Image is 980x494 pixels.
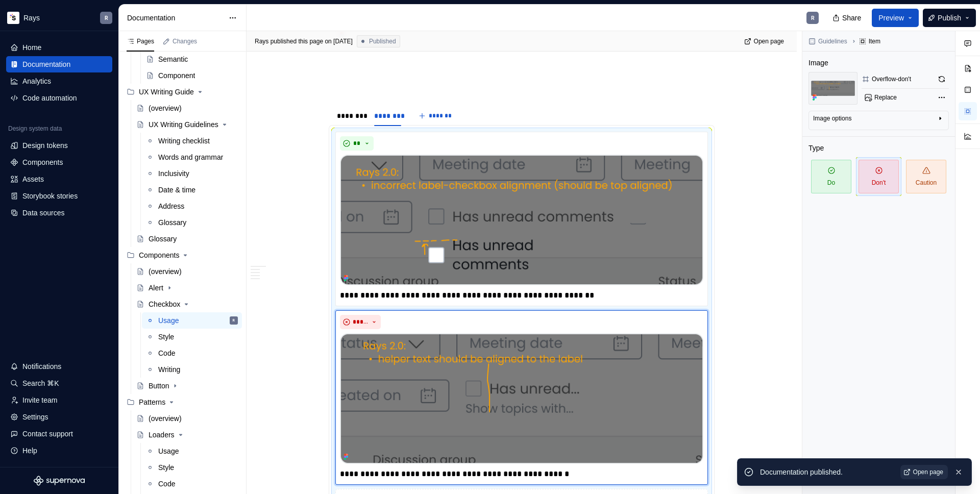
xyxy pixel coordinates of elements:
[808,72,857,105] img: 263ca801-3029-4283-a20f-18c9372332b4.png
[22,429,73,439] div: Contact support
[149,119,218,130] div: UX Writing Guidelines
[811,160,851,193] span: Do
[913,468,943,476] span: Open page
[142,182,242,198] a: Date & time
[139,397,165,407] div: Patterns
[808,157,854,196] button: Do
[813,114,944,127] button: Image options
[6,392,112,408] a: Invite team
[122,247,242,263] div: Components
[149,266,182,277] div: (overview)
[842,13,861,23] span: Share
[149,234,177,244] div: Glossary
[132,231,242,247] a: Glossary
[2,7,116,29] button: RaysR
[856,157,901,196] button: Don't
[132,116,242,133] a: UX Writing Guidelines
[906,160,946,193] span: Caution
[872,9,919,27] button: Preview
[22,412,48,422] div: Settings
[127,37,154,45] div: Pages
[158,348,175,358] div: Code
[22,140,68,151] div: Design tokens
[6,426,112,442] button: Contact support
[878,13,904,23] span: Preview
[142,443,242,459] a: Usage
[132,100,242,116] a: (overview)
[142,476,242,492] a: Code
[6,154,112,170] a: Components
[122,394,242,410] div: Patterns
[132,378,242,394] a: Button
[827,9,868,27] button: Share
[142,149,242,165] a: Words and grammar
[158,54,188,64] div: Semantic
[158,70,195,81] div: Component
[142,214,242,231] a: Glossary
[22,446,37,456] div: Help
[369,37,396,45] span: Published
[142,165,242,182] a: Inclusivity
[6,39,112,56] a: Home
[139,87,194,97] div: UX Writing Guide
[6,409,112,425] a: Settings
[149,413,182,424] div: (overview)
[158,332,174,342] div: Style
[132,296,242,312] a: Checkbox
[105,14,108,22] div: R
[142,67,242,84] a: Component
[158,136,210,146] div: Writing checklist
[811,14,815,22] div: R
[142,312,242,329] a: UsageR
[127,13,224,23] div: Documentation
[6,188,112,204] a: Storybook stories
[22,191,78,201] div: Storybook stories
[23,13,40,23] div: Rays
[142,345,242,361] a: Code
[149,283,163,293] div: Alert
[900,465,948,479] a: Open page
[158,446,179,456] div: Usage
[158,201,184,211] div: Address
[760,467,894,477] div: Documentation published.
[271,37,353,45] div: published this page on [DATE]
[6,56,112,72] a: Documentation
[149,381,169,391] div: Button
[938,13,961,23] span: Publish
[158,168,189,179] div: Inclusivity
[340,155,703,285] img: 57b04f06-400d-4ad0-ac41-4c7f25a811c5.png
[22,174,44,184] div: Assets
[6,358,112,375] button: Notifications
[122,84,242,100] div: UX Writing Guide
[22,395,57,405] div: Invite team
[754,37,784,45] span: Open page
[149,299,180,309] div: Checkbox
[862,90,901,105] button: Replace
[34,476,85,486] svg: Supernova Logo
[874,93,897,102] span: Replace
[158,462,174,473] div: Style
[808,58,828,68] div: Image
[132,280,242,296] a: Alert
[6,171,112,187] a: Assets
[813,114,851,122] div: Image options
[142,329,242,345] a: Style
[142,51,242,67] a: Semantic
[872,75,911,83] div: Overflow-don't
[805,34,852,48] button: Guidelines
[6,375,112,391] button: Search ⌘K
[6,205,112,221] a: Data sources
[6,90,112,106] a: Code automation
[741,34,789,48] a: Open page
[22,378,59,388] div: Search ⌘K
[22,76,51,86] div: Analytics
[818,37,847,45] span: Guidelines
[132,410,242,427] a: (overview)
[22,59,70,69] div: Documentation
[340,333,703,464] img: 263ca801-3029-4283-a20f-18c9372332b4.png
[6,442,112,459] button: Help
[923,9,976,27] button: Publish
[142,133,242,149] a: Writing checklist
[142,198,242,214] a: Address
